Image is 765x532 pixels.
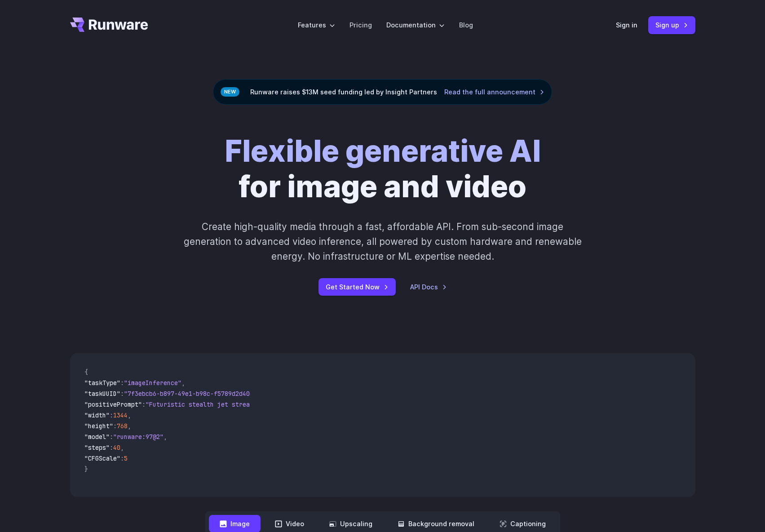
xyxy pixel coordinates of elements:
[120,379,124,387] span: :
[113,443,120,452] span: 40
[113,433,164,441] span: "runware:97@2"
[213,79,552,105] div: Runware raises $13M seed funding led by Insight Partners
[142,400,146,408] span: :
[182,219,583,264] p: Create high-quality media through a fast, affordable API. From sub-second image generation to adv...
[648,16,695,34] a: Sign up
[120,454,124,462] span: :
[349,20,372,30] a: Pricing
[298,20,335,30] label: Features
[124,454,128,462] span: 5
[84,400,142,408] span: "positivePrompt"
[110,443,113,452] span: :
[84,411,110,419] span: "width"
[128,422,131,430] span: ,
[84,443,110,452] span: "steps"
[110,411,113,419] span: :
[84,390,120,398] span: "taskUUID"
[110,433,113,441] span: :
[120,390,124,398] span: :
[318,278,396,296] a: Get Started Now
[113,411,128,419] span: 1344
[181,379,185,387] span: ,
[128,411,131,419] span: ,
[84,368,88,376] span: {
[444,87,544,97] a: Read the full announcement
[117,422,128,430] span: 768
[84,433,110,441] span: "model"
[84,379,120,387] span: "taskType"
[386,20,445,30] label: Documentation
[225,133,541,205] h1: for image and video
[84,422,113,430] span: "height"
[164,433,167,441] span: ,
[84,454,120,462] span: "CFGScale"
[124,390,261,398] span: "7f3ebcb6-b897-49e1-b98c-f5789d2d40d7"
[120,443,124,452] span: ,
[70,18,148,32] a: Go to /
[124,379,181,387] span: "imageInference"
[84,465,88,473] span: }
[146,400,473,408] span: "Futuristic stealth jet streaking through a neon-lit cityscape with glowing purple exhaust"
[459,20,473,30] a: Blog
[616,20,637,30] a: Sign in
[225,133,541,169] strong: Flexible generative AI
[410,282,447,292] a: API Docs
[113,422,117,430] span: :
